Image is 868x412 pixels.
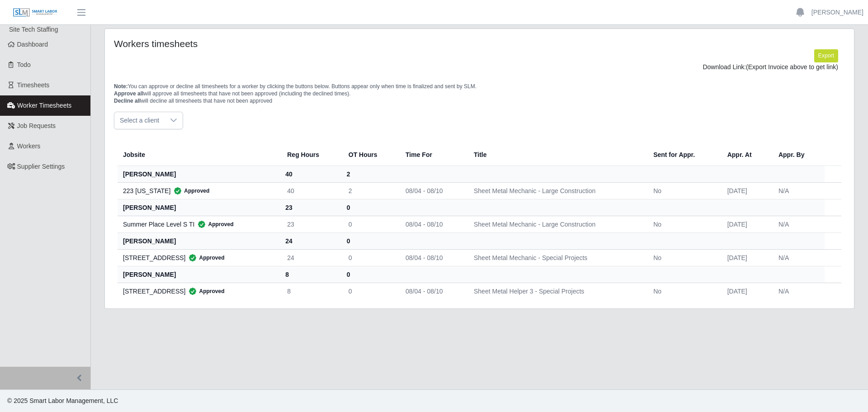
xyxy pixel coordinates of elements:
th: 24 [280,232,341,249]
p: You can approve or decline all timesheets for a worker by clicking the buttons below. Buttons app... [114,83,845,104]
th: Appr. By [771,144,825,166]
th: 23 [280,199,341,216]
th: 8 [280,266,341,283]
div: [STREET_ADDRESS] [123,253,273,262]
th: 0 [341,232,398,249]
th: Jobsite [118,144,280,166]
td: Sheet Metal Mechanic - Large Construction [467,182,646,199]
span: Approve all [114,90,143,97]
span: Select a client [114,112,165,129]
td: [DATE] [720,283,771,299]
th: Reg Hours [280,144,341,166]
th: OT Hours [341,144,398,166]
td: Sheet Metal Mechanic - Special Projects [467,249,646,266]
span: Timesheets [17,81,50,89]
th: 0 [341,199,398,216]
th: 0 [341,266,398,283]
td: 08/04 - 08/10 [398,182,467,199]
td: 2 [341,182,398,199]
td: N/A [771,182,825,199]
span: Approved [185,287,224,296]
td: N/A [771,283,825,299]
img: SLM Logo [13,8,58,18]
td: [DATE] [720,182,771,199]
td: No [646,283,720,299]
div: Summer Place Level S TI [123,220,273,229]
th: Title [467,144,646,166]
div: Download Link: [121,62,838,72]
span: Site Tech Staffing [9,26,58,33]
span: © 2025 Smart Labor Management, LLC [7,397,118,404]
a: [PERSON_NAME] [811,8,863,17]
td: 0 [341,216,398,232]
td: N/A [771,249,825,266]
span: (Export Invoice above to get link) [746,63,838,71]
th: [PERSON_NAME] [118,232,280,249]
th: [PERSON_NAME] [118,166,280,182]
span: Approved [170,186,209,195]
h4: Workers timesheets [114,38,410,49]
th: [PERSON_NAME] [118,266,280,283]
td: [DATE] [720,249,771,266]
div: 223 [US_STATE] [123,186,273,195]
span: Workers [17,142,41,150]
td: N/A [771,216,825,232]
td: 0 [341,283,398,299]
th: 40 [280,166,341,182]
span: Dashboard [17,41,48,48]
td: 23 [280,216,341,232]
span: Decline all [114,98,141,104]
td: [DATE] [720,216,771,232]
div: [STREET_ADDRESS] [123,287,273,296]
th: 2 [341,166,398,182]
span: Job Requests [17,122,56,129]
td: 24 [280,249,341,266]
td: 08/04 - 08/10 [398,249,467,266]
span: Supplier Settings [17,163,65,170]
td: 08/04 - 08/10 [398,283,467,299]
td: 40 [280,182,341,199]
td: Sheet Metal Helper 3 - Special Projects [467,283,646,299]
th: Sent for Appr. [646,144,720,166]
td: No [646,182,720,199]
span: Approved [185,253,224,262]
span: Approved [194,220,233,229]
td: Sheet Metal Mechanic - Large Construction [467,216,646,232]
th: Time For [398,144,467,166]
td: 08/04 - 08/10 [398,216,467,232]
button: Export [814,49,838,62]
th: [PERSON_NAME] [118,199,280,216]
td: 0 [341,249,398,266]
td: No [646,249,720,266]
th: Appr. At [720,144,771,166]
td: 8 [280,283,341,299]
span: Todo [17,61,31,68]
td: No [646,216,720,232]
span: Worker Timesheets [17,102,71,109]
span: Note: [114,83,128,90]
